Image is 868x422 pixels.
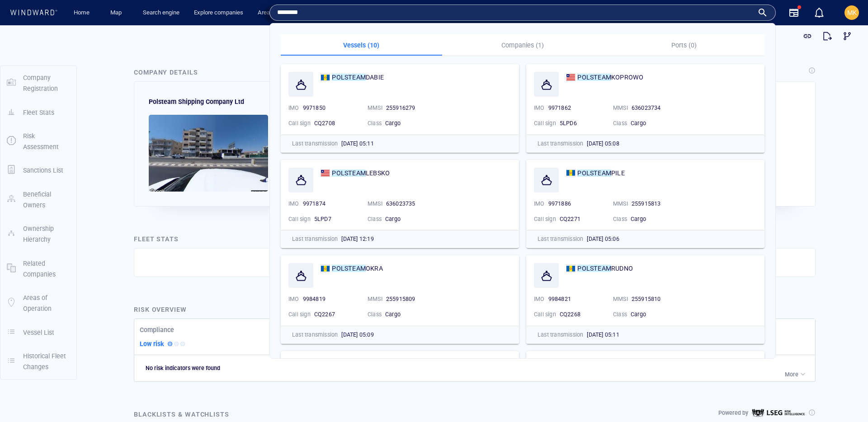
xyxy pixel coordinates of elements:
p: MMSI [368,295,382,303]
span: KOPROWO [611,74,643,81]
p: MMSI [613,295,628,303]
p: No risk indicators were found [143,339,220,347]
p: Class [368,119,382,127]
mark: POLSTEAM [332,265,366,272]
div: Cargo [385,119,439,127]
span: 255915813 [632,200,661,207]
button: Vessel List [0,295,76,319]
span: Blacklists & watchlists [134,385,229,393]
a: Areas of Operation [0,274,76,281]
a: Related Companies [0,239,76,246]
img: Z [149,89,268,166]
p: Email [426,71,440,79]
span: CQ2267 [314,311,335,318]
p: IMO [288,200,299,208]
p: Call sign [534,215,556,223]
div: [STREET_ADDRESS][PERSON_NAME] A.t. [STREET_ADDRESS] A.t. [STREET_ADDRESS] [297,113,801,129]
mark: POLSTEAM [577,74,611,81]
p: Class [613,310,627,319]
span: 255915810 [632,295,661,302]
button: Related Companies [0,226,76,261]
button: Visual link analysis [837,1,857,21]
span: MK [847,9,857,16]
div: N/A [297,80,415,89]
button: Risk Assessment [0,99,76,134]
p: Vessel List [23,302,54,313]
mark: POLSTEAM [577,169,611,177]
a: Area analysis [254,5,296,21]
p: Call sign [288,119,311,127]
a: Map [107,5,128,21]
span: POLSTEAM OKRA [332,263,382,274]
p: Ports (0) [609,40,759,51]
a: Risk Assessment [0,112,76,119]
a: Ownership Hierarchy [0,205,76,212]
span: DABIE [366,74,384,81]
a: Explore companies [190,5,247,21]
button: Historical Fleet Changes [0,319,76,354]
p: IMO [534,295,545,303]
p: MMSI [613,104,628,112]
a: Vessel List [0,303,76,310]
iframe: Chat [830,381,861,415]
button: Home [67,5,96,21]
mark: POLSTEAM [332,74,366,81]
span: CQ2271 [560,216,580,222]
a: Company Registration [0,54,76,61]
span: OKRA [366,265,383,272]
p: Call sign [288,215,311,223]
a: POLSTEAMLEBSKO [321,168,390,178]
p: Call sign [534,310,556,319]
span: 9971886 [548,200,571,207]
a: Sanctions List [0,141,76,148]
span: [DATE] 05:08 [587,140,619,147]
div: Cargo [631,119,685,127]
span: Company Details [134,43,198,51]
p: Class [613,215,627,223]
p: Call sign [534,119,556,127]
a: POLSTEAMRUDNO [566,263,633,274]
span: 636023735 [386,200,415,207]
span: 636023734 [632,104,661,111]
span: Polsteam Shipping Company Ltd [149,73,244,80]
p: No fleet size information found. [436,233,515,241]
span: Fleet Stats [134,210,179,217]
span: [DATE] 05:11 [587,331,619,338]
p: More [785,345,798,353]
div: N/A [554,80,672,89]
span: 9984821 [548,295,571,302]
div: Cargo [631,310,685,319]
span: CQ2708 [314,120,335,127]
span: PILE [611,169,625,177]
p: Class [613,119,627,127]
a: Beneficial Owners [0,170,76,177]
button: Beneficial Owners [0,157,76,192]
p: Telephone [683,71,709,79]
mark: POLSTEAM [332,169,366,177]
p: Vessels (10) [286,40,437,51]
p: Fleet Stats [23,82,54,93]
a: Fleet Stats [0,83,76,90]
span: CQ2268 [560,311,580,318]
span: Risk overview [134,281,187,288]
p: Website [554,71,575,79]
span: 9984819 [303,295,325,302]
p: Class [368,215,382,223]
span: 9971874 [303,200,325,207]
span: POLSTEAM DABIE [332,72,384,83]
p: Call sign [288,310,311,319]
p: Last transmission [292,331,338,339]
a: POLSTEAMDABIE [321,72,384,83]
button: Get link [797,1,817,21]
a: Historical Fleet Changes [0,333,76,339]
span: 5LPD7 [314,216,331,222]
span: 9971862 [548,104,571,111]
span: 255915809 [386,295,415,302]
p: Ownership Hierarchy [23,198,70,220]
a: POLSTEAMPILE [566,168,625,178]
span: LEBSKO [366,169,390,177]
p: Historical Fleet Changes [23,325,70,347]
p: Last transmission [538,140,583,148]
p: Powered by [718,384,748,392]
p: Areas of Operation [23,267,70,289]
